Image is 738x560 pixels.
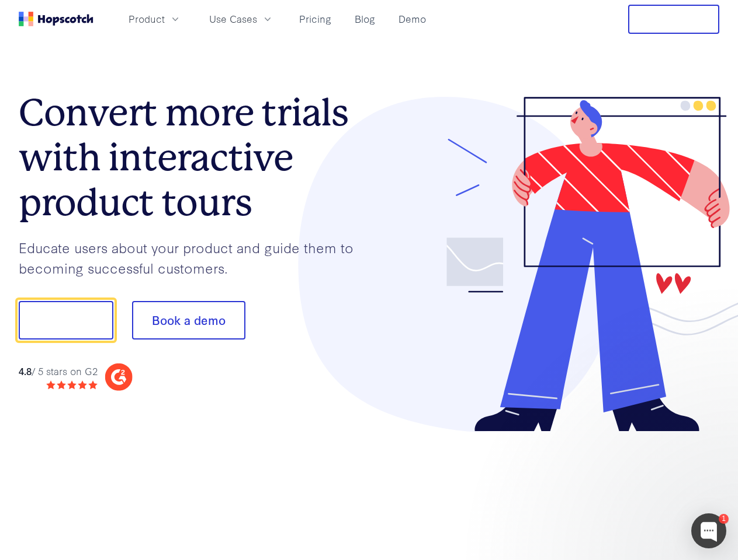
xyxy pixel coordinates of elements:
a: Blog [350,9,380,29]
strong: 4.8 [19,364,32,377]
span: Use Cases [209,12,257,26]
div: 1 [719,514,729,524]
button: Book a demo [132,301,245,339]
button: Product [122,9,188,29]
a: Pricing [294,9,336,29]
div: / 5 stars on G2 [19,364,98,379]
button: Use Cases [202,9,280,29]
span: Product [129,12,165,26]
button: Free Trial [628,5,719,34]
p: Educate users about your product and guide them to becoming successful customers. [19,237,369,278]
h1: Convert more trials with interactive product tours [19,90,369,225]
button: Show me! [19,301,113,339]
a: Home [19,12,93,26]
a: Demo [394,9,431,29]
